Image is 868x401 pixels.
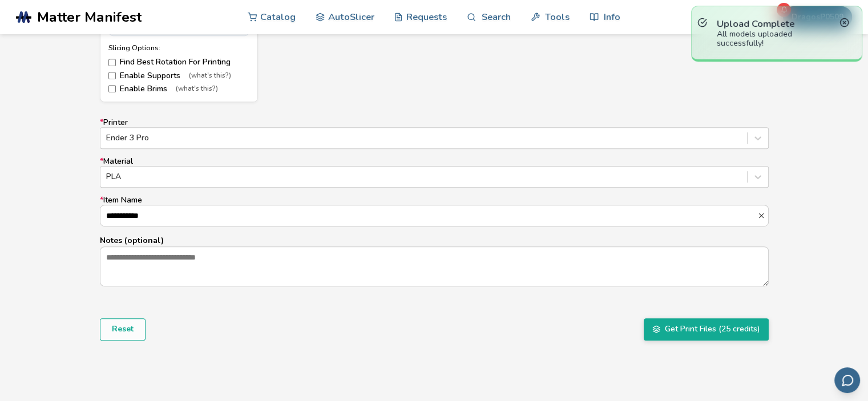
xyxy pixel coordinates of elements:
button: Send feedback via email [834,367,860,393]
button: Reset [100,318,146,340]
div: All models uploaded successfully! [717,30,837,48]
label: Printer [100,118,769,149]
input: Enable Supports(what's this?) [108,72,116,79]
p: Notes (optional) [100,234,769,246]
label: Find Best Rotation For Printing [108,58,249,67]
button: Get Print Files (25 credits) [644,318,769,340]
label: Enable Supports [108,71,249,80]
button: *Item Name [757,212,768,220]
label: Enable Brims [108,84,249,94]
div: Slicing Options: [108,44,249,52]
textarea: Notes (optional) [100,247,768,286]
span: (what's this?) [176,85,218,93]
span: Matter Manifest [37,9,142,25]
input: Enable Brims(what's this?) [108,85,116,92]
input: Find Best Rotation For Printing [108,59,116,66]
span: (what's this?) [189,72,231,80]
label: Material [100,157,769,188]
input: *Item Name [100,205,757,226]
label: Item Name [100,196,769,226]
p: Upload Complete [717,18,837,30]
